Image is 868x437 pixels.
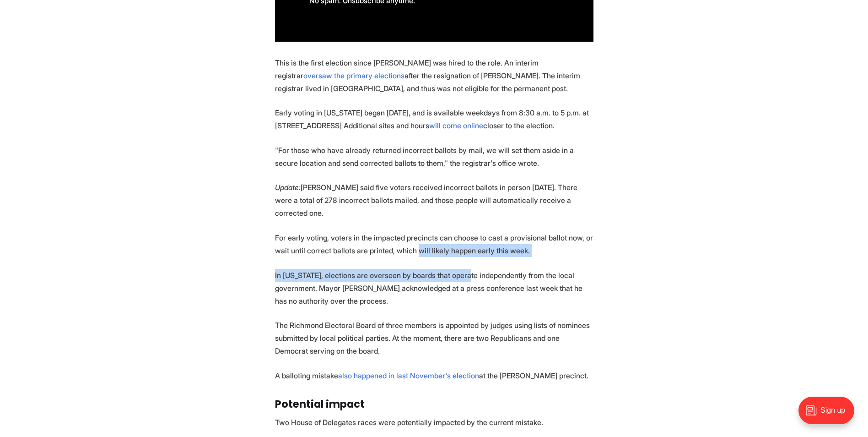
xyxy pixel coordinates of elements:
[275,416,593,429] p: Two House of Delegates races were potentially impacted by the current mistake.
[275,269,593,307] p: In [US_STATE], elections are overseen by boards that operate independently from the local governm...
[275,399,593,410] h3: Potential impact
[338,371,479,380] a: also happened in last November's election
[275,56,593,95] p: This is the first election since [PERSON_NAME] was hired to the role. An interim registrar after ...
[275,181,593,219] p: [PERSON_NAME] said five voters received incorrect ballots in person [DATE]. There were a total of...
[275,369,593,382] p: A balloting mistake at the [PERSON_NAME] precinct.
[275,231,593,257] p: For early voting, voters in the impacted precincts can choose to cast a provisional ballot now, o...
[791,392,868,437] iframe: portal-trigger
[275,144,593,169] p: "For those who have already returned incorrect ballots by mail, we will set them aside in a secur...
[303,71,404,80] a: oversaw the primary elections
[275,106,593,132] p: Early voting in [US_STATE] began [DATE], and is available weekdays from 8:30 a.m. to 5 p.m. at [S...
[275,183,301,192] em: Update:
[429,121,483,130] a: will come online
[275,319,593,357] p: The Richmond Electoral Board of three members is appointed by judges using lists of nominees subm...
